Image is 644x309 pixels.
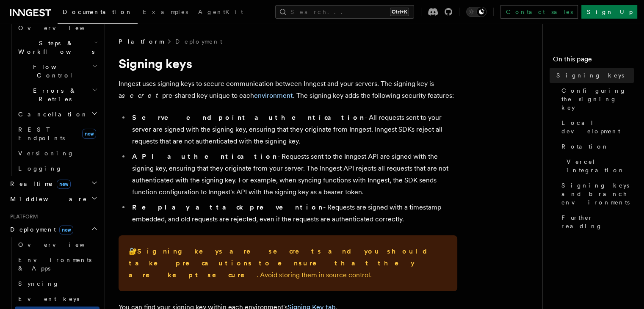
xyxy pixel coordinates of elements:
[130,112,457,147] li: - All requests sent to your server are signed with the signing key, ensuring that they originate ...
[63,8,133,15] span: Documentation
[18,241,105,248] span: Overview
[15,161,100,176] a: Logging
[18,280,59,287] span: Syncing
[15,36,100,59] button: Steps & Workflows
[15,63,92,80] span: Flow Control
[561,86,634,112] span: Configuring the signing key
[558,139,634,154] a: Rotation
[15,86,92,103] span: Errors & Retries
[143,8,188,15] span: Examples
[18,150,74,157] span: Versioning
[561,119,634,135] span: Local development
[18,165,62,172] span: Logging
[7,195,87,203] span: Middleware
[556,71,624,80] span: Signing keys
[7,225,73,234] span: Deployment
[58,3,138,24] a: Documentation
[15,110,88,119] span: Cancellation
[7,179,71,188] span: Realtime
[129,246,447,281] p: 🔐 . Avoid storing them in source control.
[193,3,248,23] a: AgentKit
[198,8,243,15] span: AgentKit
[15,122,100,146] a: REST Endpointsnew
[119,56,457,71] h1: Signing keys
[561,181,634,207] span: Signing keys and branch environments
[130,201,457,225] li: - Requests are signed with a timestamp embedded, and old requests are rejected, even if the reque...
[553,54,634,68] h4: On this page
[119,37,163,46] span: Platform
[15,146,100,161] a: Versioning
[57,179,71,189] span: new
[561,213,634,230] span: Further reading
[138,3,193,23] a: Examples
[15,39,94,56] span: Steps & Workflows
[7,20,100,176] div: Inngest Functions
[553,68,634,83] a: Signing keys
[567,157,634,174] span: Vercel integration
[18,257,91,272] span: Environments & Apps
[7,222,100,237] button: Deploymentnew
[558,178,634,210] a: Signing keys and branch environments
[558,115,634,139] a: Local development
[15,276,100,291] a: Syncing
[254,91,293,99] a: environment
[129,247,434,279] strong: Signing keys are secrets and you should take precautions to ensure that they are kept secure
[15,20,100,36] a: Overview
[18,295,79,302] span: Event keys
[558,210,634,234] a: Further reading
[130,151,457,198] li: - Requests sent to the Inngest API are signed with the signing key, ensuring that they originate ...
[275,5,414,19] button: Search...Ctrl+K
[390,8,409,16] kbd: Ctrl+K
[15,252,100,276] a: Environments & Apps
[15,291,100,306] a: Event keys
[500,5,578,19] a: Contact sales
[82,129,96,139] span: new
[15,59,100,83] button: Flow Control
[558,83,634,115] a: Configuring the signing key
[132,203,323,211] strong: Replay attack prevention
[132,113,365,121] strong: Serve endpoint authentication
[15,107,100,122] button: Cancellation
[563,154,634,178] a: Vercel integration
[7,191,100,207] button: Middleware
[119,78,457,102] p: Inngest uses signing keys to secure communication between Inngest and your servers. The signing k...
[466,7,486,17] button: Toggle dark mode
[7,213,38,220] span: Platform
[175,37,222,46] a: Deployment
[15,83,100,107] button: Errors & Retries
[561,142,609,151] span: Rotation
[581,5,637,19] a: Sign Up
[122,91,162,99] em: secret
[7,176,100,191] button: Realtimenew
[18,126,65,141] span: REST Endpoints
[18,25,105,31] span: Overview
[59,225,73,235] span: new
[15,237,100,252] a: Overview
[132,152,277,160] strong: API authentication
